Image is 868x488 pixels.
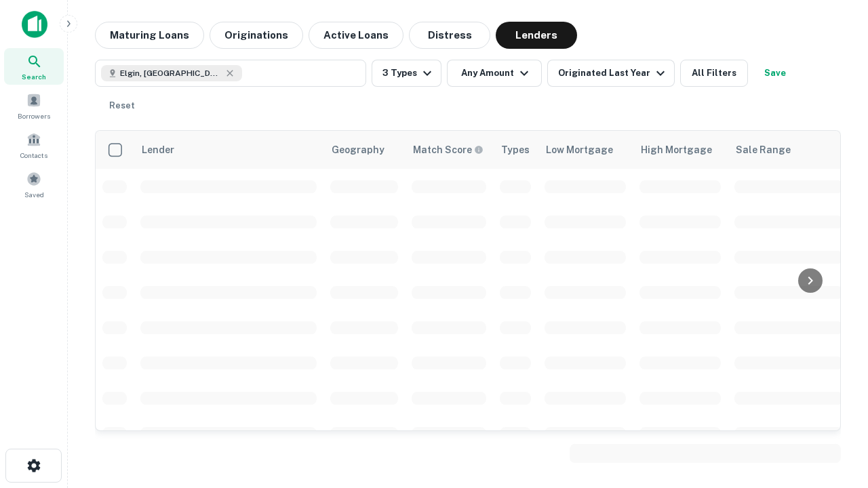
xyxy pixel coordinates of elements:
[332,142,384,158] div: Geography
[95,22,204,49] button: Maturing Loans
[633,131,728,169] th: High Mortgage
[413,142,484,157] div: Capitalize uses an advanced AI algorithm to match your search with the best lender. The match sco...
[493,131,538,169] th: Types
[753,60,797,87] button: Save your search to get updates of matches that match your search criteria.
[728,131,850,169] th: Sale Range
[538,131,633,169] th: Low Mortgage
[409,22,490,49] button: Distress
[4,166,64,203] a: Saved
[134,131,323,169] th: Lender
[405,131,493,169] th: Capitalize uses an advanced AI algorithm to match your search with the best lender. The match sco...
[120,67,222,79] span: Elgin, [GEOGRAPHIC_DATA], [GEOGRAPHIC_DATA]
[4,87,64,124] a: Borrowers
[18,110,50,121] span: Borrowers
[100,92,144,119] button: Reset
[210,22,303,49] button: Originations
[372,60,441,87] button: 3 Types
[501,142,530,158] div: Types
[22,71,46,82] span: Search
[4,127,64,163] a: Contacts
[95,60,366,87] button: Elgin, [GEOGRAPHIC_DATA], [GEOGRAPHIC_DATA]
[142,142,174,158] div: Lender
[447,60,542,87] button: Any Amount
[22,11,47,38] img: capitalize-icon.png
[309,22,403,49] button: Active Loans
[547,60,675,87] button: Originated Last Year
[24,189,44,200] span: Saved
[323,131,405,169] th: Geography
[4,48,64,85] a: Search
[800,336,868,401] iframe: Chat Widget
[641,142,712,158] div: High Mortgage
[736,142,791,158] div: Sale Range
[496,22,577,49] button: Lenders
[413,142,481,157] h6: Match Score
[546,142,613,158] div: Low Mortgage
[680,60,748,87] button: All Filters
[558,65,669,81] div: Originated Last Year
[20,150,47,161] span: Contacts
